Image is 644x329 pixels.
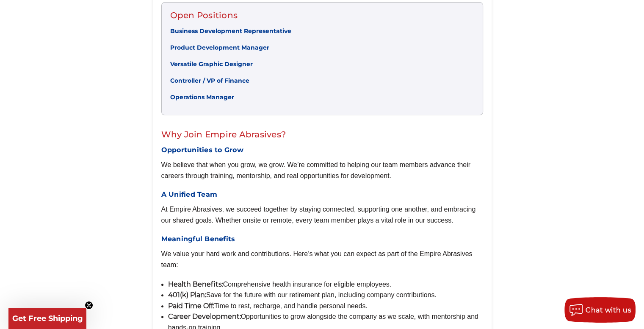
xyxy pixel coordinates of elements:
h3: Opportunities to Grow [161,145,483,155]
li: Time to rest, recharge, and handle personal needs. [168,301,483,312]
p: We believe that when you grow, we grow. We’re committed to helping our team members advance their... [161,159,483,181]
a: Operations Manager [170,93,234,101]
h3: A Unified Team [161,190,483,200]
p: We value your hard work and contributions. Here’s what you can expect as part of the Empire Abras... [161,248,483,270]
h2: Why Join Empire Abrasives? [161,128,483,141]
li: Comprehensive health insurance for eligible employees. [168,279,483,290]
button: Chat with us [564,297,636,323]
a: Product Development Manager [170,44,269,51]
strong: Paid Time Off: [168,302,214,310]
span: Get Free Shipping [12,314,83,323]
strong: Career Development: [168,312,241,321]
p: At Empire Abrasives, we succeed together by staying connected, supporting one another, and embrac... [161,204,483,226]
a: Versatile Graphic Designer [170,60,253,68]
strong: Health Benefits: [168,280,223,288]
span: Chat with us [586,306,631,314]
a: Business Development Representative [170,27,291,35]
button: Close teaser [85,301,93,309]
a: Controller / VP of Finance [170,77,249,84]
strong: 401(k) Plan: [168,291,206,299]
div: Get Free ShippingClose teaser [8,308,86,329]
h2: Open Positions [170,9,474,22]
li: Save for the future with our retirement plan, including company contributions. [168,290,483,301]
h3: Meaningful Benefits [161,234,483,244]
